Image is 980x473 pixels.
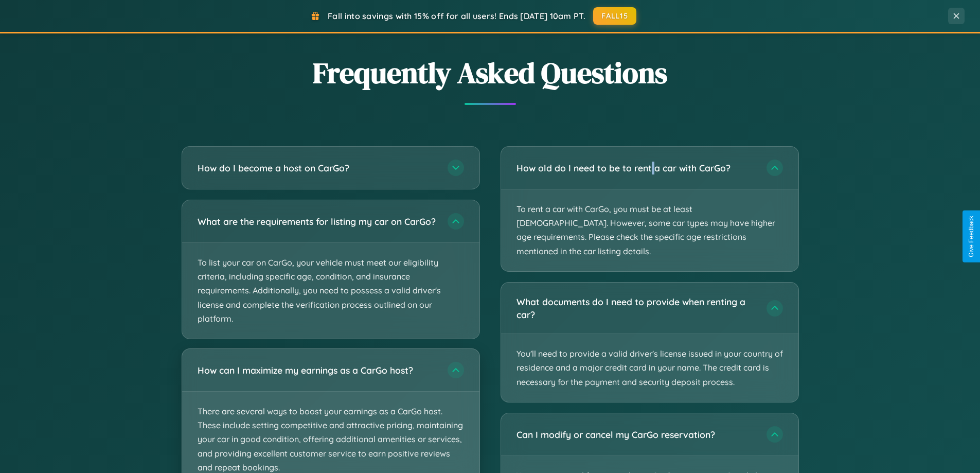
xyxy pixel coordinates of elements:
p: To rent a car with CarGo, you must be at least [DEMOGRAPHIC_DATA]. However, some car types may ha... [501,189,798,271]
p: You'll need to provide a valid driver's license issued in your country of residence and a major c... [501,334,798,402]
button: FALL15 [593,7,636,25]
h3: How old do I need to be to rent a car with CarGo? [516,162,756,174]
span: Fall into savings with 15% off for all users! Ends [DATE] 10am PT. [328,11,585,21]
h3: What documents do I need to provide when renting a car? [516,295,756,321]
div: Give Feedback [968,216,975,257]
h3: What are the requirements for listing my car on CarGo? [198,215,437,228]
h3: How can I maximize my earnings as a CarGo host? [198,364,437,377]
h3: How do I become a host on CarGo? [198,162,437,174]
p: To list your car on CarGo, your vehicle must meet our eligibility criteria, including specific ag... [182,243,479,339]
h2: Frequently Asked Questions [182,53,799,93]
h3: Can I modify or cancel my CarGo reservation? [516,428,756,441]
